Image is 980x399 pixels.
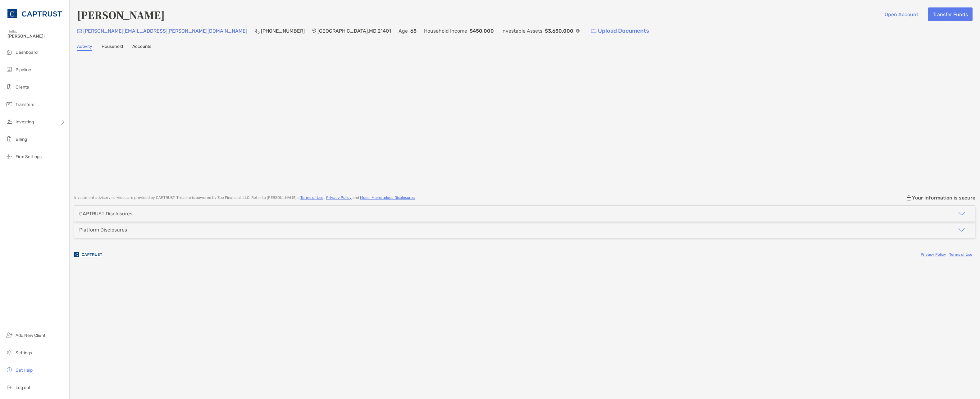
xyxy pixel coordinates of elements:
img: settings icon [6,349,13,356]
p: [GEOGRAPHIC_DATA] , MD , 21401 [317,27,391,35]
div: Platform Disclosures [79,227,127,233]
span: Billing [16,137,27,142]
img: Email Icon [77,29,82,33]
p: Household Income [424,27,467,35]
a: Activity [77,44,92,51]
span: Pipeline [16,67,31,72]
a: Upload Documents [587,24,653,38]
img: dashboard icon [6,48,13,56]
p: [PHONE_NUMBER] [261,27,305,35]
img: investing icon [6,118,13,125]
a: Household [102,44,123,51]
button: Open Account [880,7,923,21]
img: transfers icon [6,100,13,108]
a: Terms of Use [949,252,972,257]
p: $450,000 [470,27,494,35]
p: Investment advisory services are provided by CAPTRUST . This site is powered by Zoe Financial, LL... [74,195,416,200]
a: Privacy Policy [921,252,946,257]
p: 65 [410,27,417,35]
img: Info Icon [576,29,580,33]
span: Add New Client [16,333,45,338]
p: Investable Assets [501,27,542,35]
img: CAPTRUST Logo [7,2,62,25]
p: [PERSON_NAME][EMAIL_ADDRESS][PERSON_NAME][DOMAIN_NAME] [83,27,247,35]
span: Investing [16,119,34,125]
span: Clients [16,85,29,90]
span: Settings [16,350,32,355]
img: clients icon [6,83,13,90]
img: company logo [74,247,102,261]
img: add_new_client icon [6,331,13,339]
span: [PERSON_NAME]! [7,34,66,39]
p: Age [399,27,408,35]
a: Privacy Policy [326,195,352,200]
button: Transfer Funds [928,7,973,21]
span: Transfers [16,102,34,107]
span: Log out [16,385,30,390]
p: $3,650,000 [545,27,573,35]
img: billing icon [6,135,13,143]
img: logout icon [6,383,13,391]
div: CAPTRUST Disclosures [79,211,132,217]
span: Dashboard [16,50,38,55]
p: Your information is secure [912,195,975,201]
img: Phone Icon [255,29,260,34]
a: Terms of Use [300,195,323,200]
img: firm-settings icon [6,153,13,160]
h4: [PERSON_NAME] [77,7,165,22]
img: Location Icon [312,29,316,34]
img: get-help icon [6,366,13,374]
img: pipeline icon [6,66,13,73]
img: button icon [591,29,596,33]
span: Get Help [16,368,33,373]
a: Accounts [132,44,151,51]
img: icon arrow [958,210,965,218]
img: icon arrow [958,226,965,234]
span: Firm Settings [16,154,42,159]
a: Model Marketplace Disclosures [360,195,415,200]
